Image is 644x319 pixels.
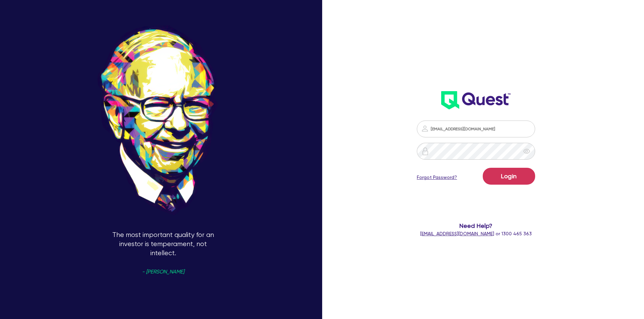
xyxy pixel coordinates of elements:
span: Need Help? [390,221,563,230]
img: icon-password [421,147,429,155]
a: Forgot Password? [417,174,457,181]
span: eye [523,148,530,155]
img: icon-password [421,125,429,133]
span: or 1300 465 363 [420,231,532,236]
span: - [PERSON_NAME] [142,269,184,274]
img: wH2k97JdezQIQAAAABJRU5ErkJggg== [441,91,510,109]
button: Login [483,168,535,185]
a: [EMAIL_ADDRESS][DOMAIN_NAME] [420,231,494,236]
input: Email address [417,121,535,137]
